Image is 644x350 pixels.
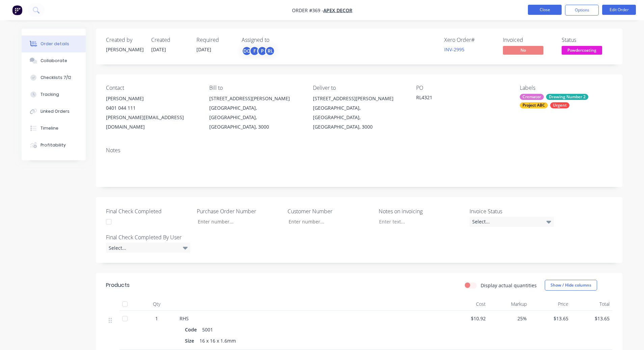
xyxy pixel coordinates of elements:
div: RL [265,46,275,56]
div: [STREET_ADDRESS][PERSON_NAME] [209,94,302,103]
button: Profitability [22,137,86,154]
div: Products [106,281,130,289]
button: Checklists 7/12 [22,69,86,86]
div: Timeline [41,125,58,131]
div: PO [416,85,509,91]
button: Powdercoating [562,46,602,56]
div: Deliver to [313,85,405,91]
div: [GEOGRAPHIC_DATA], [GEOGRAPHIC_DATA], [GEOGRAPHIC_DATA], 3000 [313,103,405,132]
div: [PERSON_NAME] [106,46,143,53]
div: 0401 044 111 [106,103,198,113]
button: Linked Orders [22,103,86,120]
label: Final Check Completed [106,207,190,215]
div: F [249,46,260,56]
div: Linked Orders [41,108,70,114]
div: Bill to [209,85,302,91]
div: Notes [106,147,612,154]
label: Purchase Order Number [197,207,281,215]
div: Select... [106,243,190,253]
span: 1 [155,315,158,322]
span: Order #369 - [292,7,323,14]
button: Edit Order [602,5,636,15]
div: Drawing Number 2 [546,94,588,100]
a: INV-2995 [444,46,464,53]
div: [STREET_ADDRESS][PERSON_NAME][GEOGRAPHIC_DATA], [GEOGRAPHIC_DATA], [GEOGRAPHIC_DATA], 3000 [209,94,302,132]
div: Cremator [520,94,544,100]
div: Order details [41,41,69,47]
div: Cost [447,297,488,311]
div: Required [196,37,234,43]
div: Created [151,37,188,43]
button: Tracking [22,86,86,103]
div: Invoiced [503,37,554,43]
span: $10.92 [450,315,486,322]
div: Collaborate [41,58,67,64]
div: Markup [488,297,530,311]
div: [PERSON_NAME] [106,94,198,103]
input: Enter number... [192,217,281,227]
button: Close [528,5,562,15]
div: Qty [136,297,177,311]
span: $13.65 [532,315,568,322]
div: Profitability [41,142,66,148]
label: Notes on invoicing [379,207,463,215]
div: Tracking [41,91,59,98]
span: 25% [491,315,527,322]
div: [PERSON_NAME][EMAIL_ADDRESS][DOMAIN_NAME] [106,113,198,132]
span: $13.65 [574,315,610,322]
div: Created by [106,37,143,43]
span: No [503,46,543,54]
div: Project ABC [520,102,548,108]
span: [DATE] [151,46,166,53]
img: Factory [12,5,22,15]
label: Display actual quantities [481,282,537,289]
div: Checklists 7/12 [41,75,71,81]
div: Xero Order # [444,37,495,43]
div: 5001 [199,325,216,334]
a: Apex Decor [323,7,352,14]
div: DC [242,46,252,56]
div: Contact [106,85,198,91]
div: Total [571,297,613,311]
div: P [257,46,267,56]
div: Code [185,325,199,334]
button: Timeline [22,120,86,137]
label: Final Check Completed By User [106,233,190,241]
span: [DATE] [196,46,211,53]
span: RHS [180,315,189,322]
label: Customer Number [288,207,372,215]
input: Enter number... [283,217,372,227]
div: [GEOGRAPHIC_DATA], [GEOGRAPHIC_DATA], [GEOGRAPHIC_DATA], 3000 [209,103,302,132]
div: Urgent [550,102,569,108]
div: RL4321 [416,94,501,103]
button: Show / Hide columns [545,280,597,291]
div: Assigned to [242,37,309,43]
span: Powdercoating [562,46,602,54]
div: 16 x 16 x 1.6mm [197,336,239,346]
div: Size [185,336,197,346]
div: [STREET_ADDRESS][PERSON_NAME][GEOGRAPHIC_DATA], [GEOGRAPHIC_DATA], [GEOGRAPHIC_DATA], 3000 [313,94,405,132]
div: Labels [520,85,612,91]
button: Order details [22,35,86,52]
div: Status [562,37,612,43]
div: [PERSON_NAME]0401 044 111[PERSON_NAME][EMAIL_ADDRESS][DOMAIN_NAME] [106,94,198,132]
div: [STREET_ADDRESS][PERSON_NAME] [313,94,405,103]
button: Collaborate [22,52,86,69]
button: DCFPRL [242,46,275,56]
div: Price [530,297,571,311]
button: Options [565,5,599,16]
div: Select... [469,217,554,227]
label: Invoice Status [469,207,554,215]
